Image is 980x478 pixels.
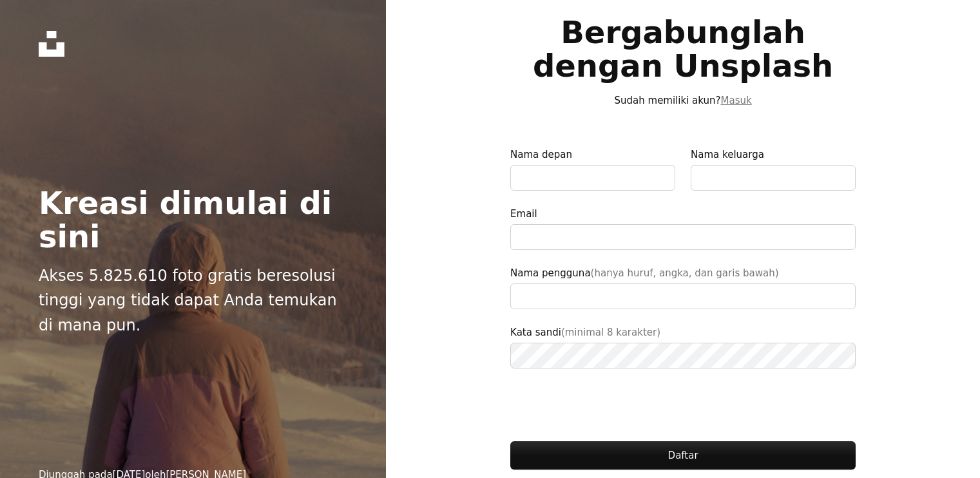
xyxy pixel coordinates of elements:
a: Beranda — Unsplash [39,31,64,57]
label: Nama keluarga [691,147,856,191]
h1: Bergabunglah dengan Unsplash [510,15,856,82]
input: Nama keluarga [691,165,856,191]
input: Email [510,224,856,250]
label: Kata sandi [510,325,856,368]
p: Sudah memiliki akun? [510,93,856,108]
span: (minimal 8 karakter) [561,327,660,338]
h2: Kreasi dimulai di sini [39,186,347,253]
input: Nama pengguna(hanya huruf, angka, dan garis bawah) [510,283,856,309]
a: Masuk [721,95,752,106]
input: Nama depan [510,165,675,191]
span: (hanya huruf, angka, dan garis bawah) [591,267,779,279]
label: Email [510,206,856,250]
label: Nama pengguna [510,265,856,309]
label: Nama depan [510,147,675,191]
p: Akses 5.825.610 foto gratis beresolusi tinggi yang tidak dapat Anda temukan di mana pun. [39,263,347,338]
input: Kata sandi(minimal 8 karakter) [510,343,856,368]
button: Daftar [510,441,856,470]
